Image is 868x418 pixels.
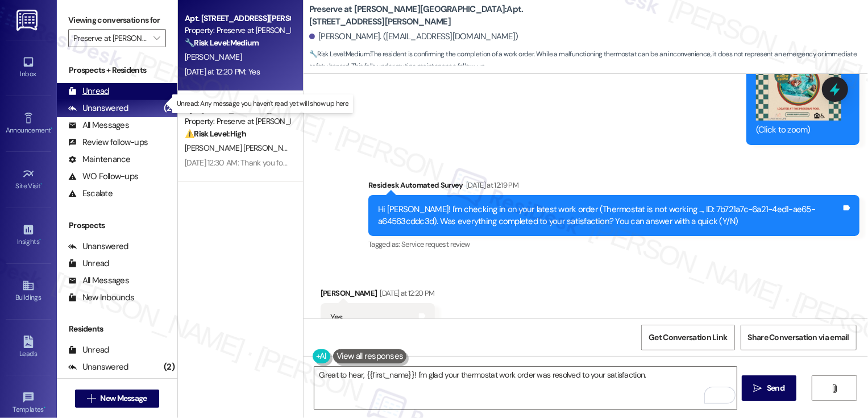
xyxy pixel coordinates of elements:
div: (2) [161,100,177,117]
span: Service request review [401,239,470,249]
span: New Message [100,392,147,404]
span: • [51,125,52,133]
span: • [44,404,45,412]
div: Property: Preserve at [PERSON_NAME][GEOGRAPHIC_DATA] [185,24,290,36]
div: Unanswered [68,102,128,114]
span: Get Conversation Link [649,332,727,343]
span: Send [767,382,784,394]
input: All communities [73,29,148,47]
div: Unanswered [68,241,128,253]
button: New Message [75,390,159,408]
div: Property: Preserve at [PERSON_NAME][GEOGRAPHIC_DATA] [185,115,290,127]
div: Tagged as: [368,236,859,253]
div: WO Follow-ups [68,171,138,183]
label: Viewing conversations for [68,11,166,29]
span: Share Conversation via email [748,332,849,343]
div: Yes [330,312,343,324]
span: : The resident is confirming the completion of a work order. While a malfunctioning thermostat ca... [309,48,868,73]
div: [PERSON_NAME]. ([EMAIL_ADDRESS][DOMAIN_NAME]) [309,31,518,43]
i:  [754,384,762,393]
div: Unanswered [68,361,128,373]
div: (2) [161,358,177,376]
div: Maintenance [68,154,131,165]
span: [PERSON_NAME] [185,52,242,62]
div: [DATE] at 12:20 PM: Yes [185,67,260,77]
div: Prospects [57,220,177,231]
i:  [153,34,160,43]
textarea: To enrich screen reader interactions, please activate Accessibility in Grammarly extension settings [314,367,737,409]
div: (Click to zoom) [756,124,841,136]
p: Unread: Any message you haven't read yet will show up here [177,99,348,109]
div: Residents [57,323,177,335]
div: Review follow-ups [68,136,148,148]
i:  [87,394,95,403]
strong: 🔧 Risk Level: Medium [309,49,369,59]
a: Site Visit • [6,164,51,195]
div: Apt. [STREET_ADDRESS][PERSON_NAME] [185,13,290,24]
b: Preserve at [PERSON_NAME][GEOGRAPHIC_DATA]: Apt. [STREET_ADDRESS][PERSON_NAME] [309,3,537,28]
div: [PERSON_NAME] [321,287,435,303]
div: [DATE] at 12:20 PM [377,287,434,299]
span: [PERSON_NAME] [PERSON_NAME] [185,143,304,153]
strong: ⚠️ Risk Level: High [185,129,246,139]
a: Insights • [6,220,51,251]
a: Buildings [6,276,51,307]
span: • [41,180,43,188]
button: Send [742,375,797,401]
div: New Inbounds [68,292,134,304]
div: Unread [68,258,109,270]
div: All Messages [68,119,129,131]
a: Inbox [6,52,51,83]
div: Prospects + Residents [57,64,177,76]
i:  [830,384,839,393]
span: • [39,236,41,244]
div: All Messages [68,275,129,287]
div: Unread [68,344,109,356]
div: Unread [68,85,109,97]
img: ResiDesk Logo [16,10,40,31]
div: [DATE] at 12:19 PM [463,179,518,191]
div: Escalate [68,188,113,200]
div: Hi [PERSON_NAME]! I'm checking in on your latest work order (Thermostat is not working ..., ID: 7... [378,204,841,228]
strong: 🔧 Risk Level: Medium [185,38,259,48]
a: Leads [6,332,51,363]
button: Share Conversation via email [741,325,857,350]
div: Residesk Automated Survey [368,179,859,195]
button: Get Conversation Link [641,325,734,350]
